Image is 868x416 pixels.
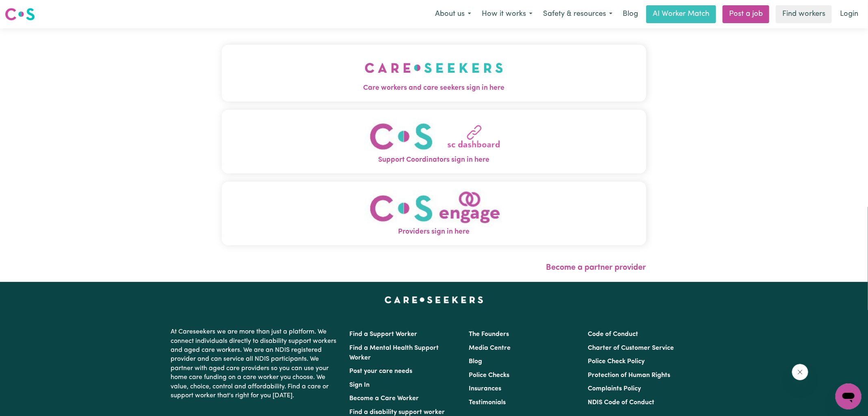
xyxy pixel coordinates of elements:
span: Need any help? [5,6,49,12]
a: Careseekers logo [5,5,35,24]
a: The Founders [469,331,509,338]
a: Protection of Human Rights [588,372,670,379]
a: Police Check Policy [588,358,645,365]
a: Post your care needs [350,368,413,375]
a: Police Checks [469,372,509,379]
a: Insurances [469,386,501,392]
a: Sign In [350,382,370,388]
a: Careseekers home page [385,297,483,303]
img: Careseekers logo [5,7,35,22]
button: Safety & resources [538,6,618,23]
a: NDIS Code of Conduct [588,399,654,406]
span: Providers sign in here [222,227,646,237]
a: Become a partner provider [546,264,646,272]
button: Providers sign in here [222,182,646,245]
iframe: Close message [792,364,808,380]
span: Support Coordinators sign in here [222,155,646,165]
button: About us [430,6,476,23]
span: Care workers and care seekers sign in here [222,83,646,93]
a: Blog [469,358,482,365]
a: Become a Care Worker [350,395,419,402]
a: AI Worker Match [646,5,716,23]
a: Charter of Customer Service [588,345,674,351]
button: Support Coordinators sign in here [222,110,646,173]
button: Care workers and care seekers sign in here [222,45,646,102]
a: Find a Support Worker [350,331,418,338]
a: Find a disability support worker [350,409,445,416]
a: Blog [618,5,643,23]
a: Testimonials [469,399,506,406]
a: Login [835,5,863,23]
iframe: Button to launch messaging window [836,383,862,409]
a: Code of Conduct [588,331,638,338]
button: How it works [476,6,538,23]
a: Post a job [723,5,769,23]
p: At Careseekers we are more than just a platform. We connect individuals directly to disability su... [171,324,340,403]
a: Find workers [776,5,832,23]
a: Find a Mental Health Support Worker [350,345,439,361]
a: Complaints Policy [588,386,641,392]
a: Media Centre [469,345,511,351]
